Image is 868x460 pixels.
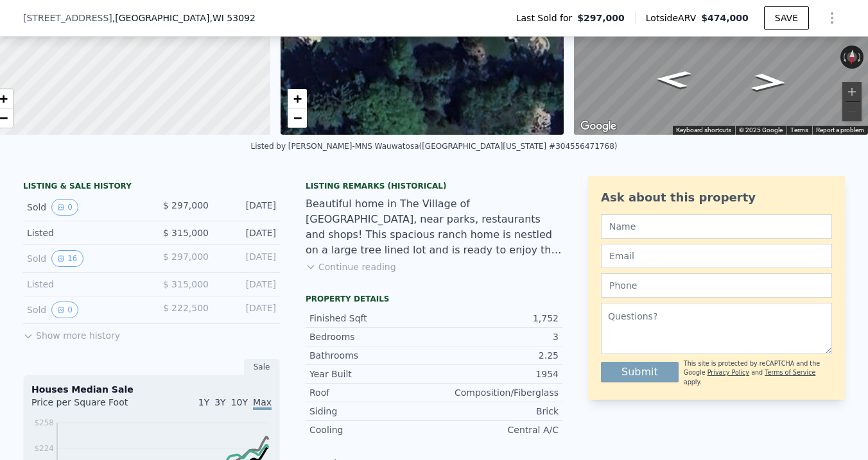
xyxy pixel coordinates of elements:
input: Phone [601,273,832,298]
div: [DATE] [219,278,276,291]
a: Terms (opens in new tab) [790,126,808,133]
div: Beautiful home in The Village of [GEOGRAPHIC_DATA], near parks, restaurants and shops! This spaci... [306,196,562,258]
div: [DATE] [219,226,276,239]
span: $474,000 [701,13,749,23]
span: $ 297,000 [163,200,209,210]
span: Last Sold for [516,12,578,24]
span: $ 315,000 [163,228,209,238]
span: 3Y [214,397,225,407]
a: Terms of Service [765,369,815,376]
div: Bedrooms [309,330,434,343]
button: SAVE [764,6,809,30]
div: Ask about this property [601,189,832,207]
div: Sold [27,302,141,318]
button: Keyboard shortcuts [676,126,731,135]
div: Listing Remarks (Historical) [306,181,562,191]
a: Zoom out [288,108,307,128]
a: Privacy Policy [707,369,749,376]
input: Name [601,214,832,239]
div: Brick [434,405,559,418]
tspan: $224 [34,444,54,453]
div: 1954 [434,368,559,380]
div: Cooling [309,423,434,436]
button: Rotate counterclockwise [840,46,847,69]
span: © 2025 Google [739,126,783,133]
tspan: $258 [34,418,54,427]
span: 1Y [198,397,209,407]
button: View historical data [51,250,83,267]
div: 3 [434,330,559,343]
span: $297,000 [577,12,625,24]
button: Continue reading [306,260,396,273]
span: $ 297,000 [163,251,209,262]
a: Report a problem [816,126,864,133]
div: [DATE] [219,302,276,318]
path: Go East, Grand Ave [641,66,706,92]
button: View historical data [51,199,78,216]
button: Show more history [23,324,120,342]
button: Submit [601,362,679,382]
div: [DATE] [219,199,276,216]
button: Show Options [819,5,845,31]
span: Max [253,397,272,410]
button: Reset the view [846,45,858,69]
div: 2.25 [434,349,559,362]
a: Zoom in [288,89,307,108]
span: $ 222,500 [163,303,209,313]
div: LISTING & SALE HISTORY [23,181,280,194]
div: Sold [27,199,141,216]
div: [DATE] [219,250,276,267]
button: Rotate clockwise [856,46,864,69]
button: Zoom out [842,102,862,121]
path: Go West, Grand Ave [736,69,801,96]
div: Finished Sqft [309,312,434,325]
a: Open this area in Google Maps (opens a new window) [577,118,620,135]
div: Year Built [309,368,434,380]
input: Email [601,244,832,268]
span: Lotside ARV [646,12,701,24]
div: Central A/C [434,423,559,436]
div: Sale [244,359,280,375]
div: Listed [27,278,141,291]
div: Sold [27,250,141,267]
div: Price per Square Foot [31,396,152,416]
div: Property details [306,294,562,304]
button: View historical data [51,302,78,318]
div: Houses Median Sale [31,383,272,396]
div: Bathrooms [309,349,434,362]
span: , WI 53092 [209,13,255,23]
span: 10Y [231,397,248,407]
div: Listed [27,226,141,239]
span: , [GEOGRAPHIC_DATA] [112,12,256,24]
div: Roof [309,386,434,399]
span: + [293,90,301,106]
img: Google [577,118,620,135]
div: This site is protected by reCAPTCHA and the Google and apply. [684,359,832,387]
span: $ 315,000 [163,279,209,289]
span: [STREET_ADDRESS] [23,12,112,24]
div: Composition/Fiberglass [434,386,559,399]
div: 1,752 [434,312,559,325]
span: − [293,110,301,126]
button: Zoom in [842,82,862,101]
div: Siding [309,405,434,418]
div: Listed by [PERSON_NAME]-MNS Wauwatosa ([GEOGRAPHIC_DATA][US_STATE] #304556471768) [251,142,618,151]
